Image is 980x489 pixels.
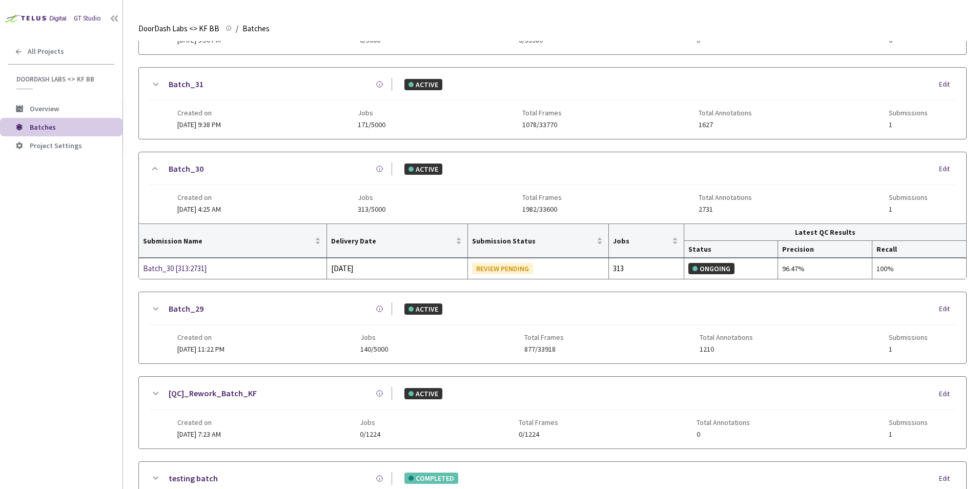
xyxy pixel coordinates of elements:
span: 0 [889,36,928,44]
span: Total Frames [522,193,562,201]
span: Submissions [889,418,928,426]
span: 1982/33600 [522,206,562,213]
th: Jobs [609,224,684,258]
span: 1 [889,431,928,438]
span: Created on [177,333,224,341]
span: 171/5000 [358,121,385,129]
span: 1078/33770 [522,121,562,129]
span: 1 [889,121,928,129]
span: [DATE] 9:38 PM [177,120,221,129]
span: 877/33918 [524,345,564,353]
span: Jobs [358,109,385,117]
span: 1210 [700,345,753,353]
span: Delivery Date [331,237,454,245]
span: 0 [697,36,750,44]
span: Project Settings [30,141,82,150]
span: Created on [177,109,221,117]
div: Edit [939,389,956,399]
span: Total Frames [524,333,564,341]
div: [QC]_Rework_Batch_KFACTIVEEditCreated on[DATE] 7:23 AMJobs0/1224Total Frames0/1224Total Annotatio... [139,377,966,448]
span: 0/33380 [519,36,558,44]
span: Total Annotations [699,109,752,117]
a: [QC]_Rework_Batch_KF [169,387,257,400]
div: REVIEW PENDING [472,263,533,274]
span: Submissions [889,193,928,201]
div: 100% [876,263,962,274]
div: Edit [939,79,956,90]
span: Submissions [889,109,928,117]
th: Status [684,241,778,258]
div: 313 [613,262,680,275]
a: testing batch [169,472,218,485]
div: [DATE] [331,262,463,275]
div: ONGOING [688,263,734,274]
div: Batch_31ACTIVEEditCreated on[DATE] 9:38 PMJobs171/5000Total Frames1078/33770Total Annotations1627... [139,68,966,139]
a: Batch_30 [169,162,203,175]
span: Submission Status [472,237,595,245]
th: Submission Name [139,224,327,258]
span: Total Frames [522,109,562,117]
span: [DATE] 4:25 AM [177,205,221,214]
span: Jobs [358,193,385,201]
div: ACTIVE [404,79,442,90]
span: DoorDash Labs <> KF BB [16,75,108,84]
span: Total Annotations [699,193,752,201]
div: Batch_29ACTIVEEditCreated on[DATE] 11:22 PMJobs140/5000Total Frames877/33918Total Annotations1210... [139,292,966,363]
span: [DATE] 11:22 PM [177,344,224,354]
th: Precision [778,241,872,258]
span: All Projects [28,47,64,56]
span: Submissions [889,333,928,341]
span: Overview [30,104,59,113]
li: / [236,23,238,35]
th: Delivery Date [327,224,468,258]
span: Total Annotations [697,418,750,426]
span: 1 [889,345,928,353]
span: Jobs [613,237,670,245]
span: 0/1224 [360,431,380,438]
th: Latest QC Results [684,224,966,241]
span: 1627 [699,121,752,129]
div: Batch_30ACTIVEEditCreated on[DATE] 4:25 AMJobs313/5000Total Frames1982/33600Total Annotations2731... [139,152,966,223]
span: Jobs [360,418,380,426]
div: Edit [939,304,956,314]
span: 0/5000 [360,36,380,44]
span: Submission Name [143,237,313,245]
div: GT Studio [74,14,101,24]
div: Edit [939,474,956,484]
div: Edit [939,164,956,174]
span: 2731 [699,206,752,213]
div: ACTIVE [404,164,442,175]
span: DoorDash Labs <> KF BB [138,23,219,35]
span: 1 [889,206,928,213]
th: Submission Status [468,224,609,258]
span: Jobs [360,333,388,341]
span: Created on [177,193,221,201]
span: 0 [697,431,750,438]
a: Batch_29 [169,302,203,315]
span: 140/5000 [360,345,388,353]
span: 0/1224 [519,431,558,438]
div: ACTIVE [404,388,442,399]
div: COMPLETED [404,473,458,484]
th: Recall [872,241,966,258]
span: Created on [177,418,221,426]
span: Total Annotations [700,333,753,341]
span: Batches [30,123,56,132]
a: Batch_30 [313:2731] [143,262,252,275]
span: Batches [242,23,270,35]
div: 96.47% [782,263,867,274]
div: ACTIVE [404,303,442,315]
span: [DATE] 7:23 AM [177,430,221,439]
span: 313/5000 [358,206,385,213]
span: Total Frames [519,418,558,426]
a: Batch_31 [169,78,203,91]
